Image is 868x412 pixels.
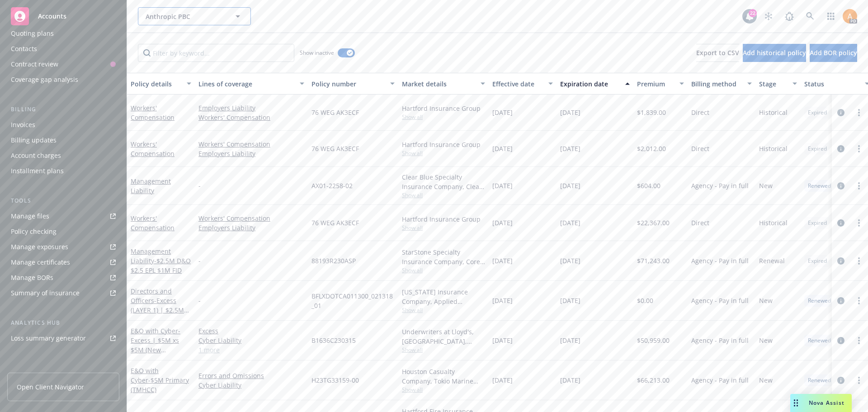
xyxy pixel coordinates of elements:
div: Underwriters at Lloyd's, [GEOGRAPHIC_DATA], [PERSON_NAME] of London, CRC Group [402,327,485,346]
div: Lines of coverage [198,79,294,89]
span: Add historical policy [743,48,806,57]
span: Expired [808,109,827,117]
div: Expiration date [560,79,620,89]
div: Policy checking [11,224,57,239]
span: [DATE] [492,181,513,190]
span: [DATE] [560,108,580,117]
button: Lines of coverage [195,73,308,95]
a: Manage certificates [7,255,119,270]
div: Stage [759,79,787,89]
button: Add historical policy [743,44,806,62]
span: BFLXDOTCA011300_021318_01 [311,291,395,310]
a: more [854,335,864,346]
span: Anthropic PBC [146,12,224,21]
div: Policy details [131,79,181,89]
a: Excess [198,326,304,336]
div: Contacts [11,42,37,56]
span: Export to CSV [696,48,739,57]
a: Contacts [7,42,119,56]
span: Renewal [759,256,785,265]
span: [DATE] [560,181,580,190]
a: Directors and Officers [131,287,184,324]
span: [DATE] [560,144,580,153]
span: [DATE] [560,336,580,345]
div: Houston Casualty Company, Tokio Marine HCC [402,367,485,386]
div: [US_STATE] Insurance Company, Applied Underwriters, Socius Insurance Services, Inc. [402,287,485,306]
span: [DATE] [560,296,580,305]
a: Account charges [7,148,119,163]
span: - [198,296,201,305]
span: Renewed [808,376,831,384]
span: $71,243.00 [637,256,670,265]
span: New [759,336,773,345]
div: Hartford Insurance Group [402,214,485,224]
a: circleInformation [835,256,846,266]
a: Installment plans [7,164,119,178]
a: 1 more [198,345,304,355]
span: $50,959.00 [637,336,670,345]
span: B1636C230315 [311,336,356,345]
a: circleInformation [835,107,846,118]
span: [DATE] [492,296,513,305]
div: Loss summary generator [11,331,86,346]
div: Invoices [11,118,35,132]
a: Policy checking [7,224,119,239]
div: Hartford Insurance Group [402,104,485,113]
span: [DATE] [492,256,513,265]
span: New [759,181,773,190]
span: Show all [402,149,485,157]
button: Market details [398,73,489,95]
span: $0.00 [637,296,653,305]
a: Management Liability [131,177,171,195]
a: Loss summary generator [7,331,119,346]
a: more [854,218,864,228]
span: $66,213.00 [637,375,670,385]
div: Status [804,79,859,89]
span: [DATE] [492,144,513,153]
button: Add BOR policy [810,44,857,62]
span: Historical [759,144,788,153]
a: circleInformation [835,375,846,386]
div: Contract review [11,57,58,71]
a: Cyber Liability [198,380,304,390]
span: New [759,296,773,305]
span: - Excess | $5M xs $5M (New [PERSON_NAME]) [131,327,183,364]
a: more [854,107,864,118]
div: Manage files [11,209,49,223]
a: more [854,180,864,191]
div: Clear Blue Specialty Insurance Company, Clear Blue Insurance Group, Socius Insurance Services, Inc. [402,172,485,191]
div: Billing [7,105,119,114]
span: Direct [691,108,709,117]
span: - Excess (LAYER 1) | $2.5M xs $2.5M [131,296,189,324]
button: Anthropic PBC [138,7,251,25]
a: Manage exposures [7,240,119,254]
span: Agency - Pay in full [691,336,749,345]
div: Billing method [691,79,742,89]
span: Accounts [38,13,66,20]
span: H23TG33159-00 [311,375,359,385]
span: Show all [402,191,485,199]
a: Management Liability [131,247,191,275]
span: [DATE] [560,218,580,227]
span: Expired [808,257,827,265]
a: Cyber Liability [198,336,304,345]
a: circleInformation [835,295,846,306]
a: more [854,375,864,386]
div: Policy number [311,79,385,89]
button: Nova Assist [790,394,852,412]
div: Installment plans [11,164,64,178]
span: [DATE] [492,375,513,385]
span: - $2.5M D&O $2.5 EPL $1M FID [131,256,191,275]
a: Report a Bug [780,7,798,25]
span: Expired [808,145,827,153]
span: Show all [402,386,485,393]
a: Employers Liability [198,223,304,232]
button: Billing method [688,73,755,95]
button: Export to CSV [696,44,739,62]
a: Employers Liability [198,103,304,113]
span: Renewed [808,297,831,305]
a: Manage files [7,209,119,223]
span: Agency - Pay in full [691,375,749,385]
a: circleInformation [835,180,846,191]
a: Coverage gap analysis [7,72,119,87]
